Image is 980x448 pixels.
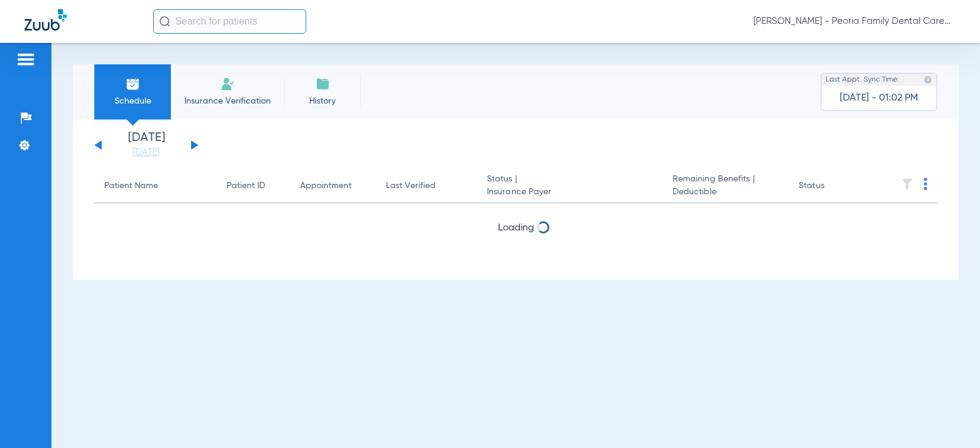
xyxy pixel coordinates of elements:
div: Appointment [300,180,352,192]
a: [DATE] [110,146,183,159]
span: Schedule [104,95,162,107]
div: Last Verified [386,180,467,192]
img: group-dot-blue.svg [924,178,927,190]
span: [DATE] - 01:02 PM [840,92,918,104]
span: Last Appt. Sync Time: [826,74,899,86]
img: History [315,77,330,91]
th: Status [789,169,872,203]
span: Insurance Payer [487,186,653,199]
div: Patient Name [104,180,158,192]
th: Status | [477,169,663,203]
th: Remaining Benefits | [663,169,789,203]
div: Patient Name [104,180,207,192]
span: Deductible [673,186,779,199]
span: [PERSON_NAME] - Peoria Family Dental Care [753,15,956,28]
span: History [293,95,352,107]
img: Schedule [126,77,140,91]
img: Zuub Logo [24,9,67,31]
img: last sync help info [924,75,932,84]
img: Search Icon [159,16,170,27]
img: filter.svg [901,178,913,190]
input: Search for patients [153,9,306,34]
li: [DATE] [110,132,183,159]
div: Last Verified [386,180,435,192]
span: Insurance Verification [180,95,275,107]
img: hamburger-icon [16,52,36,67]
span: Loading [498,223,534,233]
img: Manual Insurance Verification [221,77,235,91]
div: Patient ID [227,180,265,192]
div: Patient ID [227,180,281,192]
div: Appointment [300,180,366,192]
